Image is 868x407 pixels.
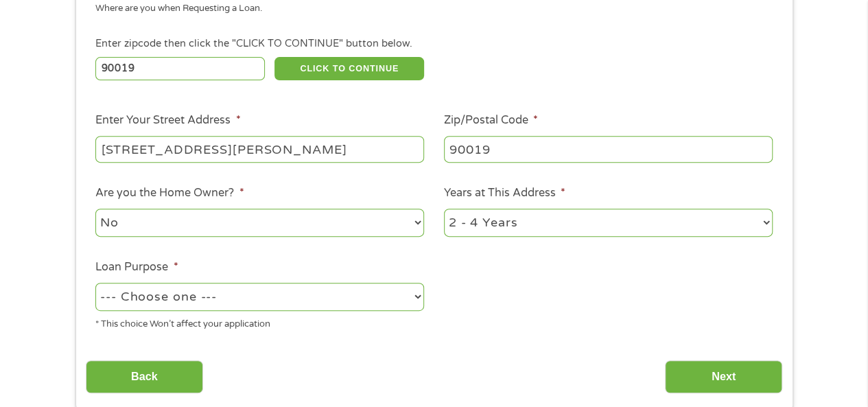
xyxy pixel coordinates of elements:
label: Enter Your Street Address [95,113,240,128]
input: 1 Main Street [95,136,424,162]
input: Next [665,360,782,394]
input: Back [86,360,203,394]
div: Where are you when Requesting a Loan. [95,2,762,16]
input: Enter Zipcode (e.g 01510) [95,57,265,80]
div: * This choice Won’t affect your application [95,313,424,332]
div: Enter zipcode then click the "CLICK TO CONTINUE" button below. [95,36,772,51]
label: Zip/Postal Code [444,113,538,128]
label: Loan Purpose [95,260,178,275]
button: CLICK TO CONTINUE [274,57,424,80]
label: Are you the Home Owner? [95,186,244,200]
label: Years at This Address [444,186,565,200]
